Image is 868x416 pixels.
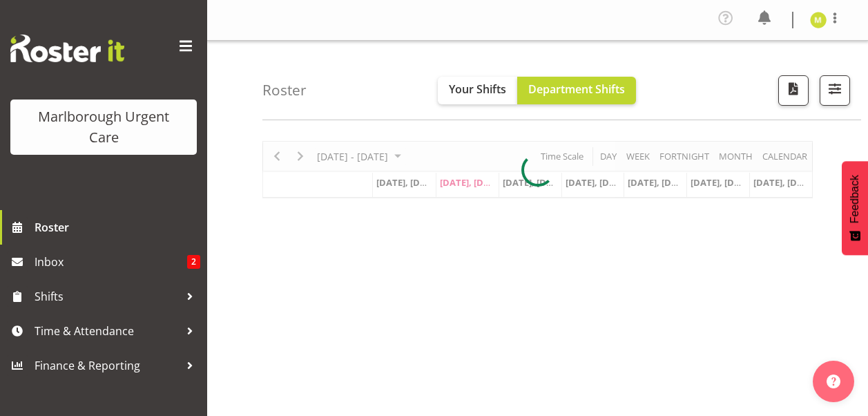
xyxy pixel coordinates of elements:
[187,255,200,269] span: 2
[810,12,827,28] img: margie-vuto11841.jpg
[449,82,506,97] span: Your Shifts
[517,77,636,104] button: Department Shifts
[438,77,517,104] button: Your Shifts
[10,35,124,62] img: Rosterit website logo
[849,175,861,223] span: Feedback
[842,161,868,255] button: Feedback - Show survey
[35,286,180,307] span: Shifts
[820,75,850,106] button: Filter Shifts
[262,82,307,98] h4: Roster
[778,75,809,106] button: Download a PDF of the roster according to the set date range.
[528,82,625,97] span: Department Shifts
[35,355,180,376] span: Finance & Reporting
[827,375,840,388] img: help-xxl-2.png
[24,106,183,148] div: Marlborough Urgent Care
[35,321,180,341] span: Time & Attendance
[35,217,200,238] span: Roster
[35,252,187,272] span: Inbox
